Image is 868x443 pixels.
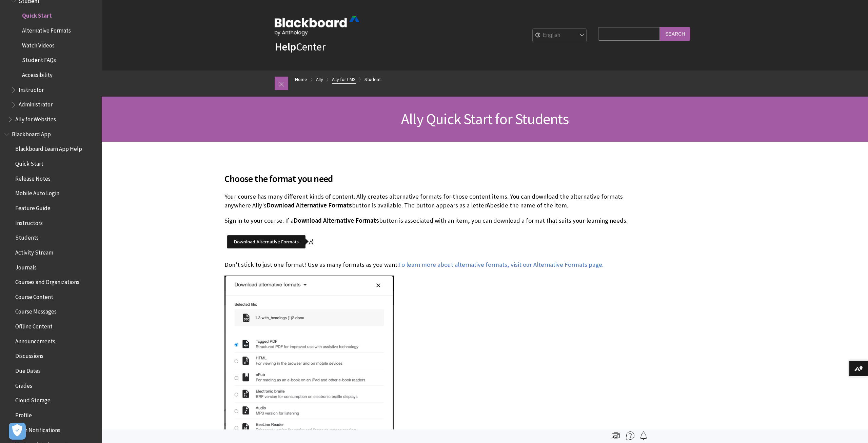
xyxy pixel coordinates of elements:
img: Blackboard by Anthology [275,16,359,36]
span: Cloud Storage [15,395,51,404]
span: Course Content [15,291,53,300]
span: Discussions [15,350,43,360]
a: Home [295,75,307,84]
a: Ally [316,75,323,84]
a: Ally for LMS [332,75,356,84]
span: Quick Start [15,158,43,167]
span: Instructors [15,217,43,226]
span: Watch Videos [22,40,55,49]
img: Follow this page [639,431,648,440]
span: Ally for Websites [15,114,56,123]
p: Your course has many different kinds of content. Ally creates alternative formats for those conte... [224,192,645,210]
span: Instructor [19,84,44,93]
p: Sign in to your course. If a button is associated with an item, you can download a format that su... [224,216,645,225]
img: Tab to the Download Alternative Formats button after the item name. Select the button to explore ... [224,231,318,252]
img: More help [626,431,634,440]
strong: Help [275,40,296,54]
a: Student [364,75,381,84]
span: Download Alternative Formats [294,217,379,224]
span: Blackboard App [12,128,51,138]
span: Students [15,232,39,241]
span: Administrator [19,99,53,108]
span: Quick Start [22,10,52,19]
span: Courses and Organizations [15,276,79,285]
span: Blackboard Learn App Help [15,143,82,153]
span: Offline Content [15,321,53,330]
input: Search [660,27,690,40]
span: Course Messages [15,306,57,315]
span: Announcements [15,336,55,345]
span: Profile [15,409,32,419]
img: Print [612,431,620,440]
span: Choose the format you need [224,172,645,186]
span: A [487,201,490,209]
span: Feature Guide [15,202,51,212]
p: Don’t stick to just one format! Use as many formats as you want. [224,260,645,269]
span: Grades [15,380,32,389]
select: Site Language Selector [533,28,587,42]
button: Open Preferences [9,423,26,440]
span: Mobile Auto Login [15,188,59,197]
span: Accessibility [22,69,53,78]
span: Journals [15,262,37,271]
span: Alternative Formats [22,25,71,34]
a: To learn more about alternative formats, visit our Alternative Formats page. [398,261,604,269]
span: Release Notes [15,173,51,182]
a: HelpCenter [275,40,325,54]
span: Download Alternative Formats [267,201,352,209]
span: Ally Quick Start for Students [401,109,569,128]
span: Due Dates [15,365,41,374]
span: Push Notifications [15,424,60,434]
span: Student FAQs [22,55,56,64]
span: Activity Stream [15,247,53,256]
